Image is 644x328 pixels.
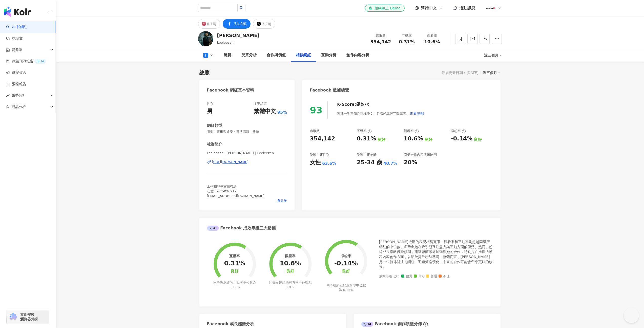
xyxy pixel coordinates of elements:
[356,102,364,107] div: 優良
[370,33,391,38] div: 追蹤數
[357,129,372,133] div: 互動率
[399,39,414,44] span: 0.31%
[229,254,240,258] div: 互動率
[212,160,249,164] div: [URL][DOMAIN_NAME]
[370,39,391,44] span: 354,142
[342,288,354,292] span: -0.15%
[207,225,276,231] div: Facebook 成效等級三大指標
[268,280,313,289] div: 同等級網紅的觀看率中位數為
[357,153,377,157] div: 受眾主要年齡
[624,308,639,323] iframe: Help Scout Beacon - Open
[198,31,213,46] img: KOL Avatar
[254,107,276,115] div: 繁體中文
[486,3,495,13] img: 180x180px_JPG.jpg
[409,108,424,119] button: 查看說明
[7,310,49,324] a: chrome extension立即安裝 瀏覽器外掛
[12,90,26,101] span: 趨勢分析
[322,161,336,166] div: 63.6%
[310,87,349,93] div: Facebook 數據總覽
[6,25,27,30] a: searchAI 找網紅
[224,52,231,58] div: 總覽
[6,82,26,87] a: 洞察報告
[369,6,400,11] div: 預約線上 Demo
[217,32,259,39] div: [PERSON_NAME]
[240,6,243,10] span: search
[231,269,239,274] div: 良好
[207,102,214,106] div: 性別
[321,52,336,58] div: 互動分析
[379,240,493,269] div: [PERSON_NAME]近期的表現相當亮眼，觀看率和互動率均超越同級距網紅的中位數，顯示出她在吸引觀眾注意力與互動方面的優勢。然而，粉絲成長率略低於預期，建議廠商考慮加強與她的合作，特別是在推...
[439,275,450,278] span: 不佳
[442,71,478,75] div: 最後更新日期：[DATE]
[401,275,412,278] span: 優秀
[451,135,472,143] div: -0.14%
[277,198,287,203] span: 看更多
[8,313,18,321] img: chrome extension
[459,6,475,10] span: 活動訊息
[414,275,425,278] span: 良好
[334,260,358,267] div: -0.14%
[199,69,210,76] div: 總覽
[12,44,22,56] span: 資源庫
[346,52,369,58] div: 創作內容分析
[207,142,222,147] div: 社群簡介
[296,52,311,58] div: 相似網紅
[361,322,373,327] div: AI
[280,260,301,267] div: 10.6%
[213,280,257,289] div: 同等級網紅的互動率中位數為
[224,260,245,267] div: 0.31%
[234,20,247,27] div: 35.4萬
[12,101,26,113] span: 競品分析
[207,185,264,197] span: 工作相關事宜請聯絡 心雅 0922-026919 [EMAIL_ADDRESS][DOMAIN_NAME]
[254,102,267,106] div: 主要語言
[207,160,287,164] a: [URL][DOMAIN_NAME]
[451,129,466,133] div: 漲粉率
[397,33,417,38] div: 互動率
[253,19,275,29] button: 3.2萬
[207,151,287,155] span: Leeleezen | [PERSON_NAME] | Leeleezen
[241,52,257,58] div: 受眾分析
[198,19,220,29] button: 6.7萬
[285,254,296,258] div: 觀看率
[377,137,385,142] div: 良好
[337,102,369,107] div: K-Score :
[207,123,222,128] div: 網紅類型
[379,275,493,278] div: 成效等級 ：
[357,135,376,143] div: 0.31%
[310,129,320,133] div: 追蹤數
[383,161,398,166] div: 40.7%
[287,285,294,289] span: 10%
[324,283,368,292] div: 同等級網紅的漲粉率中位數為
[207,107,213,115] div: 男
[357,159,382,167] div: 25-34 歲
[6,36,23,41] a: 找貼文
[483,69,501,76] div: 近三個月
[423,321,429,327] span: info-circle
[207,321,254,327] div: Facebook 成長趨勢分析
[484,51,502,59] div: 近三個月
[310,135,335,143] div: 354,142
[337,108,424,119] div: 近期一到三個月積極發文，且漲粉率與互動率高。
[421,5,437,11] span: 繁體中文
[286,269,294,274] div: 良好
[341,254,351,258] div: 漲粉率
[404,153,437,157] div: 商業合作內容覆蓋比例
[310,159,321,167] div: 女性
[423,33,442,38] div: 觀看率
[4,7,31,17] img: logo
[365,5,404,12] a: 預約線上 Demo
[361,321,422,327] div: Facebook 創作類型分佈
[20,312,38,321] span: 立即安裝 瀏覽器外掛
[342,269,350,274] div: 良好
[474,137,482,142] div: 良好
[207,130,287,134] span: 電影 · 藝術與娛樂 · 日常話題 · 旅遊
[404,129,419,133] div: 觀看率
[426,275,437,278] span: 普通
[267,52,286,58] div: 合作與價值
[207,226,219,231] div: AI
[277,110,287,115] span: 95%
[404,159,417,167] div: 20%
[6,70,26,75] a: 商案媒合
[6,59,46,64] a: 效益預測報告BETA
[310,105,322,115] div: 93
